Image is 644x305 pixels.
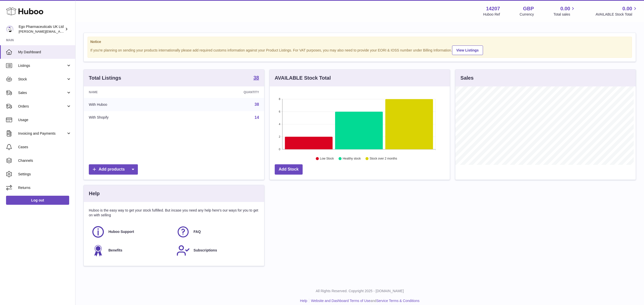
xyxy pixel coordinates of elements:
text: Stock over 2 months [370,157,397,161]
div: Ego Pharmaceuticals UK Ltd [19,24,64,34]
a: Add products [89,164,138,175]
span: Settings [18,172,71,177]
a: 0.00 Total sales [553,5,576,17]
span: 0.00 [622,5,632,12]
a: Log out [6,196,69,205]
span: Sales [18,90,66,95]
span: FAQ [193,229,201,234]
a: Help [300,299,307,303]
span: Stock [18,77,66,82]
span: Listings [18,63,66,68]
th: Quantity [181,86,264,98]
a: View Listings [452,45,483,55]
span: Huboo Support [108,229,134,234]
a: 38 [255,102,259,107]
a: Add Stock [275,164,303,175]
span: Usage [18,118,71,122]
div: Currency [520,12,534,17]
span: Total sales [553,12,576,17]
h3: Help [89,190,100,197]
span: Benefits [108,248,122,253]
a: Huboo Support [91,225,171,239]
a: FAQ [176,225,256,239]
span: Channels [18,158,71,163]
th: Name [84,86,181,98]
strong: Notice [90,39,629,44]
td: With Huboo [84,98,181,111]
text: 6 [279,110,280,113]
span: Invoicing and Payments [18,131,66,136]
text: 4 [279,123,280,126]
a: 38 [253,75,259,81]
div: If you're planning on sending your products internationally please add required customs informati... [90,45,629,55]
h3: AVAILABLE Stock Total [275,75,331,81]
td: With Shopify [84,111,181,124]
span: Subscriptions [193,248,217,253]
a: 14 [255,115,259,120]
span: AVAILABLE Stock Total [595,12,638,17]
text: 8 [279,97,280,100]
span: My Dashboard [18,50,71,55]
span: Orders [18,104,66,109]
span: Returns [18,185,71,190]
div: Huboo Ref [483,12,500,17]
span: 0.00 [560,5,570,12]
h3: Total Listings [89,75,121,81]
span: [PERSON_NAME][EMAIL_ADDRESS][PERSON_NAME][DOMAIN_NAME] [19,29,128,33]
h3: Sales [460,75,473,81]
li: and [309,298,419,303]
a: Benefits [91,244,171,257]
text: Healthy stock [343,157,361,161]
text: 0 [279,148,280,151]
strong: 14207 [486,5,500,12]
img: Tihomir.simeonov@egopharm.com [6,25,14,33]
strong: GBP [523,5,534,12]
text: 2 [279,135,280,138]
a: Subscriptions [176,244,256,257]
a: Website and Dashboard Terms of Use [311,299,370,303]
a: 0.00 AVAILABLE Stock Total [595,5,638,17]
text: Low Stock [320,157,334,161]
p: Huboo is the easy way to get your stock fulfilled. But incase you need any help here's our ways f... [89,208,259,218]
a: Service Terms & Conditions [376,299,420,303]
p: All Rights Reserved. Copyright 2025 - [DOMAIN_NAME] [79,289,640,293]
strong: 38 [253,75,259,80]
span: Cases [18,145,71,149]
